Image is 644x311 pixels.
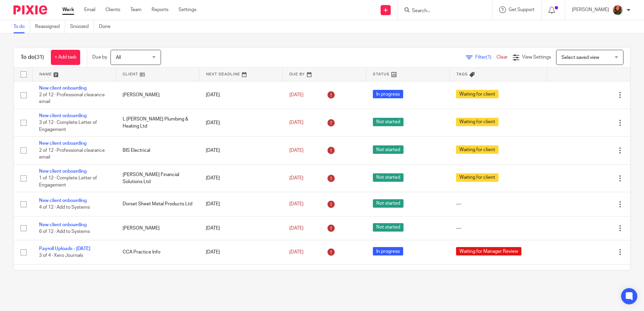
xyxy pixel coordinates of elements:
td: [DATE] [199,192,283,216]
span: Waiting for client [456,173,498,182]
h1: To do [21,54,44,61]
a: Team [130,6,141,13]
a: Payroll Uploads - [DATE] [39,246,90,251]
td: Dorset Sheet Metal Products Ltd [116,264,199,288]
td: [DATE] [199,109,283,136]
span: [DATE] [289,176,303,180]
a: New client onboarding [39,86,87,91]
span: [DATE] [289,202,303,206]
td: BIS Electrical [116,137,199,164]
span: Waiting for client [456,118,498,126]
img: sallycropped.JPG [612,5,623,15]
span: 6 of 12 · Add to Systems [39,229,90,234]
p: Due by [92,54,107,61]
span: [DATE] [289,120,303,125]
span: In progress [373,247,403,255]
span: Select saved view [561,55,599,60]
a: New client onboarding [39,141,87,146]
span: Not started [373,223,404,232]
a: Reassigned [35,20,65,33]
a: + Add task [51,50,80,65]
span: View Settings [522,55,551,60]
span: [DATE] [289,148,303,153]
img: Pixie [13,5,47,14]
p: [PERSON_NAME] [572,6,609,13]
td: [DATE] [199,137,283,164]
span: 4 of 12 · Add to Systems [39,205,90,210]
a: Reports [152,6,168,13]
td: [PERSON_NAME] [116,216,199,240]
a: To do [13,20,30,33]
span: In progress [373,90,403,98]
span: Not started [373,145,404,154]
span: (1) [486,55,491,60]
div: --- [456,201,540,207]
span: 3 of 12 · Complete Letter of Engagement [39,120,97,132]
span: Tags [456,72,468,76]
input: Search [411,8,472,14]
td: CCA Practice Info [116,240,199,264]
a: Work [62,6,74,13]
span: All [116,55,121,60]
span: [DATE] [289,93,303,97]
span: Filter [475,55,496,60]
span: 2 of 12 · Professional clearance email [39,93,105,104]
span: Get Support [509,7,535,12]
a: Snoozed [70,20,94,33]
span: Waiting for client [456,90,498,98]
a: New client onboarding [39,113,87,118]
span: Waiting for Manager Review [456,247,521,255]
span: [DATE] [289,226,303,231]
a: Email [84,6,95,13]
td: [DATE] [199,81,283,109]
td: [DATE] [199,216,283,240]
td: L [PERSON_NAME] Plumbing & Heating Ltd [116,109,199,136]
td: Dorset Sheet Metal Products Ltd [116,192,199,216]
a: New client onboarding [39,169,87,174]
span: Not started [373,199,404,208]
a: New client onboarding [39,198,87,203]
a: Clear [496,55,508,60]
span: (31) [35,55,44,60]
span: Not started [373,118,404,126]
a: Clients [105,6,120,13]
td: [DATE] [199,240,283,264]
a: Settings [179,6,196,13]
span: Not started [373,173,404,182]
td: [PERSON_NAME] Financial Solutions Ltd [116,164,199,192]
span: 2 of 12 · Professional clearance email [39,148,105,160]
span: 1 of 12 · Complete Letter of Engagement [39,176,97,187]
span: [DATE] [289,250,303,254]
div: --- [456,225,540,232]
td: [DATE] [199,164,283,192]
span: Waiting for client [456,145,498,154]
a: New client onboarding [39,222,87,227]
a: Done [99,20,116,33]
td: [PERSON_NAME] [116,81,199,109]
span: 3 of 4 · Xero Journals [39,253,83,258]
td: [DATE] [199,264,283,288]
